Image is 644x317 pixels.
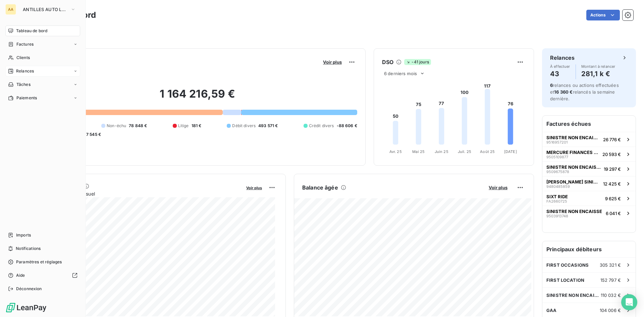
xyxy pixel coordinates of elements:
[129,123,147,129] span: 78 848 €
[389,149,402,154] tspan: Avr. 25
[16,246,41,252] span: Notifications
[16,259,62,265] span: Paramètres et réglages
[504,149,517,154] tspan: [DATE]
[16,41,34,47] span: Factures
[605,196,621,201] span: 9 625 €
[404,59,431,65] span: -41 jours
[244,184,264,191] button: Voir plus
[550,83,553,88] span: 6
[542,147,636,161] button: MERCURE FINANCES RECOUVREMENT950510987720 593 €
[542,191,636,206] button: SIXT RIDEFA26607259 625 €
[192,123,202,129] span: 181 €
[604,166,621,172] span: 19 297 €
[38,87,357,107] h2: 1 164 216,59 €
[542,206,636,220] button: SINISTRE NON ENCAISSE95039137486 041 €
[550,68,570,79] h4: 43
[546,184,570,189] span: 9480485859
[16,55,30,61] span: Clients
[5,4,16,15] div: AA
[542,116,636,132] h6: Factures échues
[581,64,615,68] span: Montant à relancer
[458,149,471,154] tspan: Juil. 25
[603,181,621,187] span: 12 425 €
[546,199,567,203] span: FA2660725
[600,262,621,268] span: 305 321 €
[602,152,621,157] span: 20 593 €
[603,137,621,142] span: 26 776 €
[16,68,34,74] span: Relances
[546,308,556,313] span: GAA
[546,214,568,218] span: 9503913748
[246,186,262,190] span: Voir plus
[337,123,357,129] span: -88 606 €
[321,59,344,65] button: Voir plus
[258,123,278,129] span: 493 571 €
[546,277,584,283] span: FIRST LOCATION
[550,54,575,62] h6: Relances
[546,170,569,174] span: 9509675878
[546,209,602,214] span: SINISTRE NON ENCAISSE
[38,190,241,197] span: Chiffre d'affaires mensuel
[487,184,509,191] button: Voir plus
[232,123,256,129] span: Débit divers
[435,149,448,154] tspan: Juin 25
[600,277,621,283] span: 152 797 €
[23,7,68,12] span: ANTILLES AUTO LOCATION
[546,194,568,199] span: SIXT RIDE
[554,89,573,95] span: 16 360 €
[384,71,417,76] span: 6 derniers mois
[489,185,507,190] span: Voir plus
[546,140,568,144] span: 9516957201
[542,241,636,257] h6: Principaux débiteurs
[5,270,80,281] a: Aide
[542,176,636,191] button: [PERSON_NAME] SINISTRE948048585912 425 €
[16,95,37,101] span: Paiements
[107,123,126,129] span: Non-échu
[550,83,619,101] span: relances ou actions effectuées et relancés la semaine dernière.
[16,28,47,34] span: Tableau de bord
[621,294,637,310] div: Open Intercom Messenger
[586,10,620,20] button: Actions
[546,262,589,268] span: FIRST OCCASIONS
[84,131,101,138] span: -7 545 €
[412,149,425,154] tspan: Mai 25
[606,211,621,216] span: 6 041 €
[323,59,342,65] span: Voir plus
[16,82,31,88] span: Tâches
[601,293,621,298] span: 110 032 €
[581,68,615,79] h4: 281,1 k €
[546,164,601,170] span: SINISTRE NON ENCAISSE
[600,308,621,313] span: 104 006 €
[542,161,636,176] button: SINISTRE NON ENCAISSE950967587819 297 €
[550,64,570,68] span: À effectuer
[546,150,600,155] span: MERCURE FINANCES RECOUVREMENT
[178,123,189,129] span: Litige
[302,183,338,192] h6: Balance âgée
[546,179,600,184] span: [PERSON_NAME] SINISTRE
[542,132,636,147] button: SINISTRE NON ENCAISSE951695720126 776 €
[16,286,42,292] span: Déconnexion
[546,155,568,159] span: 9505109877
[309,123,334,129] span: Crédit divers
[5,302,47,313] img: Logo LeanPay
[546,293,601,298] span: SINISTRE NON ENCAISSE
[382,58,393,66] h6: DSO
[16,232,31,238] span: Imports
[16,272,25,278] span: Aide
[546,135,600,140] span: SINISTRE NON ENCAISSE
[480,149,495,154] tspan: Août 25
